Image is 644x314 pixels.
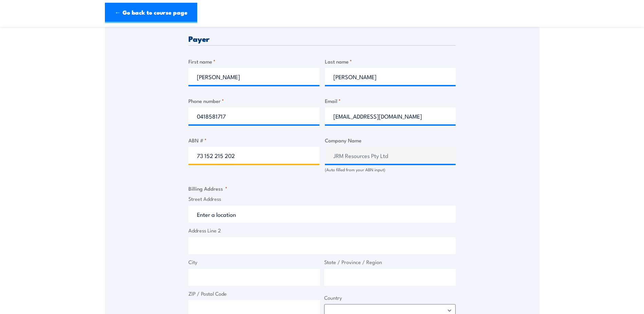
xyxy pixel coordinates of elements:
[325,97,456,105] label: Email
[324,294,456,302] label: Country
[188,35,456,42] h3: Payer
[324,258,456,266] label: State / Province / Region
[188,290,320,298] label: ZIP / Postal Code
[188,185,227,192] legend: Billing Address
[188,195,456,203] label: Street Address
[188,258,320,266] label: City
[105,3,197,23] a: ← Go back to course page
[325,136,456,144] label: Company Name
[188,57,319,65] label: First name
[188,97,319,105] label: Phone number
[188,206,456,223] input: Enter a location
[325,57,456,65] label: Last name
[188,136,319,144] label: ABN #
[325,167,456,173] div: (Auto filled from your ABN input)
[188,227,456,234] label: Address Line 2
